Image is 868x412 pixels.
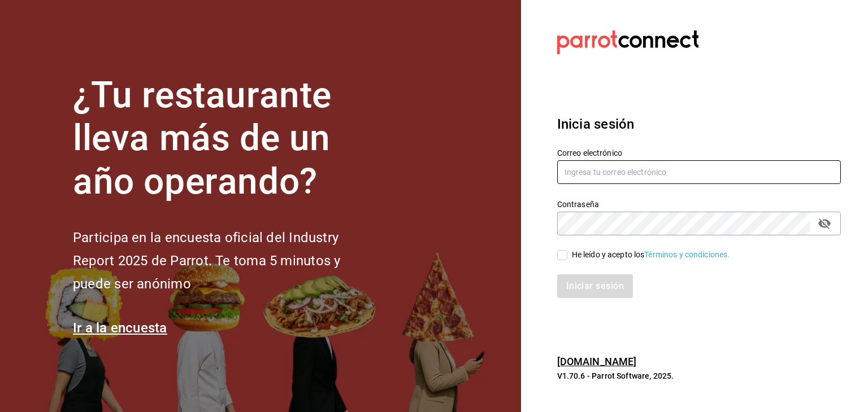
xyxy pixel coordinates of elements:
[73,74,378,204] h1: ¿Tu restaurante lleva más de un año operando?
[557,200,841,208] label: Contraseña
[557,148,841,156] label: Correo electrónico
[644,250,730,259] a: Términos y condiciones.
[815,214,834,233] button: passwordField
[73,226,378,295] h2: Participa en la encuesta oficial del Industry Report 2025 de Parrot. Te toma 5 minutos y puede se...
[557,370,841,382] p: V1.70.6 - Parrot Software, 2025.
[557,160,841,184] input: Ingresa tu correo electrónico
[572,249,730,261] div: He leído y acepto los
[73,320,167,336] a: Ir a la encuesta
[557,114,841,134] h3: Inicia sesión
[557,356,637,367] a: [DOMAIN_NAME]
